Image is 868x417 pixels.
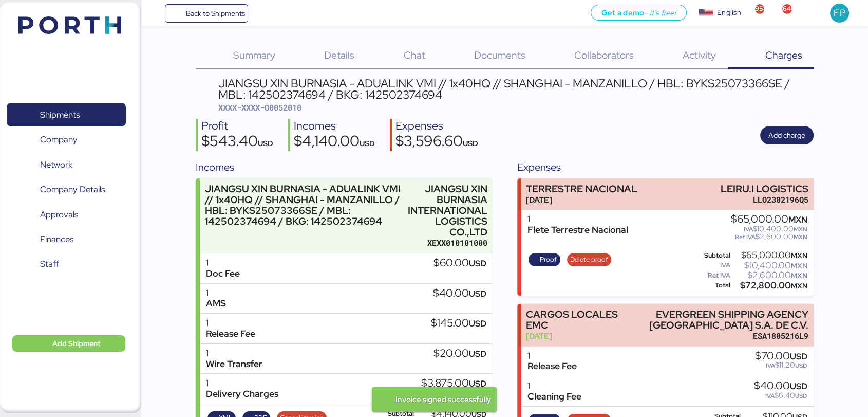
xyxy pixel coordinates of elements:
span: Delete proof [570,254,608,265]
span: USD [463,138,478,148]
span: Summary [233,48,275,62]
div: LLO2302196Q5 [721,194,808,205]
span: MXN [791,281,807,291]
span: USD [790,351,807,362]
div: 1 [206,378,278,389]
span: Finances [40,232,73,247]
div: $65,000.00 [732,251,807,259]
span: USD [360,138,375,148]
span: USD [795,392,807,400]
div: Delivery Charges [206,389,278,400]
div: $60.00 [433,258,486,269]
span: USD [795,361,807,370]
div: $20.00 [433,348,486,359]
div: Incomes [196,159,492,175]
div: $3,596.60 [395,134,478,151]
div: Expenses [517,159,814,175]
span: IVA [766,361,775,370]
span: Details [324,48,354,62]
span: Chat [403,48,425,62]
span: MXN [791,261,807,270]
span: Back to Shipments [185,7,244,20]
span: FP [834,6,845,20]
span: Company Details [40,182,105,197]
div: JIANGSU XIN BURNASIA INTERNATIONAL LOGISTICS CO.,LTD [407,184,487,238]
span: Add charge [768,129,805,141]
button: Delete proof [567,253,612,266]
div: [DATE] [526,331,634,341]
div: $40.00 [432,288,486,299]
div: Doc Fee [206,268,240,279]
span: Approvals [40,207,78,222]
div: 1 [527,380,581,391]
a: Company Details [7,178,126,202]
span: Documents [474,48,525,62]
div: $2,600.00 [731,233,807,241]
div: $65,000.00 [731,214,807,225]
a: Approvals [7,203,126,226]
button: Menu [147,5,165,22]
button: Add charge [760,126,814,144]
a: Staff [7,252,126,276]
div: $11.20 [755,361,807,369]
div: English [717,7,741,18]
div: Release Fee [527,361,577,372]
div: 1 [527,214,628,225]
button: Add Shipment [12,335,125,352]
span: Network [40,157,72,172]
div: Wire Transfer [206,359,262,370]
span: USD [790,380,807,392]
div: $70.00 [755,351,807,362]
span: MXN [794,225,807,233]
div: 1 [206,318,255,329]
div: $72,800.00 [732,282,807,289]
span: USD [468,348,486,359]
div: Expenses [395,119,478,134]
span: USD [468,378,486,389]
div: $6.40 [754,392,807,400]
div: 1 [206,288,226,299]
span: USD [468,288,486,299]
div: $2,600.00 [732,271,807,279]
span: Proof [540,254,557,265]
span: IVA [765,392,775,400]
span: USD [468,258,486,269]
span: MXN [791,251,807,260]
a: Company [7,128,126,152]
div: 1 [206,348,262,359]
div: JIANGSU XIN BURNASIA - ADUALINK VMI // 1x40HQ // SHANGHAI - MANZANILLO / HBL: BYKS25073366SE / MB... [218,78,814,101]
div: CARGOS LOCALES EMC [526,309,634,331]
div: $3,875.00 [421,378,486,389]
div: $145.00 [430,318,486,329]
div: Subtotal [696,252,730,259]
span: Activity [683,48,716,62]
div: Flete Terrestre Nacional [527,225,628,235]
span: Collaborators [574,48,634,62]
div: JIANGSU XIN BURNASIA - ADUALINK VMI // 1x40HQ // SHANGHAI - MANZANILLO / HBL: BYKS25073366SE / MB... [205,184,403,227]
div: $10,400.00 [731,225,807,233]
div: TERRESTRE NACIONAL [526,184,637,194]
div: Total [696,282,730,289]
div: $10,400.00 [732,262,807,269]
span: USD [258,138,273,148]
div: ESA1805216L9 [639,331,808,341]
span: Ret IVA [735,233,756,241]
span: XXXX-XXXX-O0052010 [218,102,301,113]
a: Shipments [7,103,126,126]
span: Shipments [40,107,80,122]
div: LEIRU.I LOGISTICS [721,184,808,194]
div: Profit [201,119,273,134]
span: Add Shipment [52,337,101,350]
span: MXN [791,271,807,280]
div: Cleaning Fee [527,391,581,402]
div: $543.40 [201,134,273,151]
div: IVA [696,262,730,269]
span: MXN [794,233,807,241]
div: EVERGREEN SHIPPING AGENCY [GEOGRAPHIC_DATA] S.A. DE C.V. [639,309,808,331]
div: AMS [206,298,226,309]
span: Staff [40,257,59,271]
div: $4,140.00 [294,134,375,151]
span: Company [40,132,78,147]
div: Ret IVA [696,272,730,279]
a: Network [7,153,126,176]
